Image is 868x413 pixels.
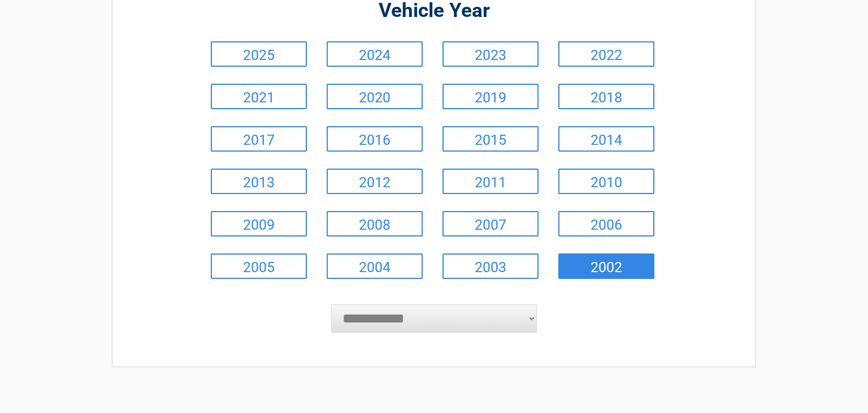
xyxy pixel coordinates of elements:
[558,84,654,109] a: 2018
[327,126,423,152] a: 2016
[327,169,423,194] a: 2012
[211,126,307,152] a: 2017
[442,211,539,236] a: 2007
[442,84,539,109] a: 2019
[442,253,539,279] a: 2003
[327,84,423,109] a: 2020
[558,253,654,279] a: 2002
[211,253,307,279] a: 2005
[211,41,307,67] a: 2025
[442,41,539,67] a: 2023
[442,169,539,194] a: 2011
[211,84,307,109] a: 2021
[211,169,307,194] a: 2013
[558,169,654,194] a: 2010
[558,41,654,67] a: 2022
[558,211,654,236] a: 2006
[442,126,539,152] a: 2015
[327,211,423,236] a: 2008
[327,253,423,279] a: 2004
[211,211,307,236] a: 2009
[558,126,654,152] a: 2014
[327,41,423,67] a: 2024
